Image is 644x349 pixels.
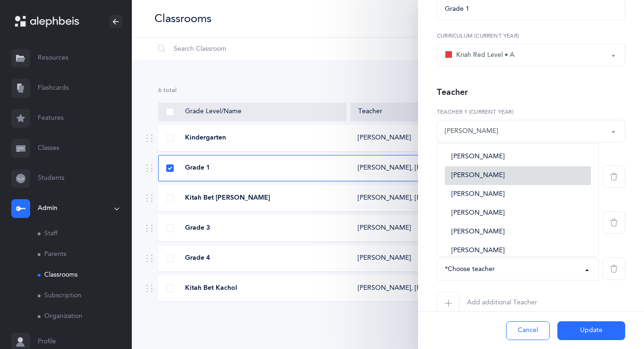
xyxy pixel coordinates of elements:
[445,264,495,274] div: *Choose teacher
[451,228,505,236] span: [PERSON_NAME]
[166,107,338,116] div: Grade Level/Name
[185,163,210,173] span: Grade 1
[557,321,625,340] button: Update
[38,286,132,306] a: Subscription
[358,133,411,143] div: [PERSON_NAME]
[358,224,411,233] div: [PERSON_NAME]
[158,86,618,95] div: 6
[437,258,599,280] button: *Choose teacher
[445,49,515,61] div: Kriah Red Level • A
[437,86,468,98] div: Teacher
[163,87,177,93] span: total
[506,321,550,340] button: Cancel
[437,292,537,314] button: Add additional Teacher
[437,31,625,40] label: Curriculum (Current Year)
[38,265,132,286] a: Classrooms
[38,244,132,265] a: Parents
[358,194,456,203] div: [PERSON_NAME], [PERSON_NAME]
[451,153,505,161] span: [PERSON_NAME]
[451,171,505,180] span: [PERSON_NAME]
[451,209,505,217] span: [PERSON_NAME]
[38,306,132,327] a: Organization
[38,224,132,244] a: Staff
[154,38,434,60] input: Search Classroom
[185,284,237,293] span: Kitah Bet Kachol
[358,163,456,173] div: [PERSON_NAME], [PERSON_NAME]
[597,302,633,338] iframe: Drift Widget Chat Controller
[185,254,210,263] span: Grade 4
[437,108,625,116] label: Teacher 1 (Current Year)
[154,11,211,26] div: Classrooms
[467,298,537,308] span: Add additional Teacher
[358,107,455,116] div: Teacher
[358,254,411,263] div: [PERSON_NAME]
[185,224,210,233] span: Grade 3
[358,284,456,293] div: [PERSON_NAME], [PERSON_NAME]
[185,133,226,143] span: Kindergarten
[185,194,270,203] span: Kitah Bet [PERSON_NAME]
[451,247,505,255] span: [PERSON_NAME]
[445,126,498,136] div: [PERSON_NAME]
[451,190,505,199] span: [PERSON_NAME]
[437,120,625,142] button: Shani Kaufman
[437,44,625,66] button: Kriah Red Level • A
